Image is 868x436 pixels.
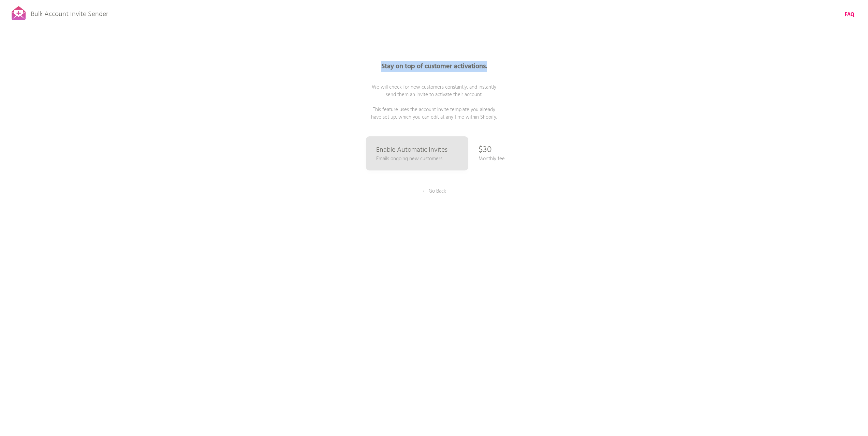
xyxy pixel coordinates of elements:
p: Monthly fee [479,155,505,163]
span: We will check for new customers constantly, and instantly send them an invite to activate their a... [371,83,497,121]
p: ← Go Back [409,187,460,195]
p: $30 [479,140,492,160]
p: Bulk Account Invite Sender [31,4,108,21]
a: FAQ [845,11,854,18]
a: Enable Automatic Invites Emails ongoing new customers [366,136,468,170]
b: Stay on top of customer activations. [381,61,487,72]
b: FAQ [845,11,854,19]
p: Enable Automatic Invites [376,147,447,153]
p: Emails ongoing new customers [376,155,442,163]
